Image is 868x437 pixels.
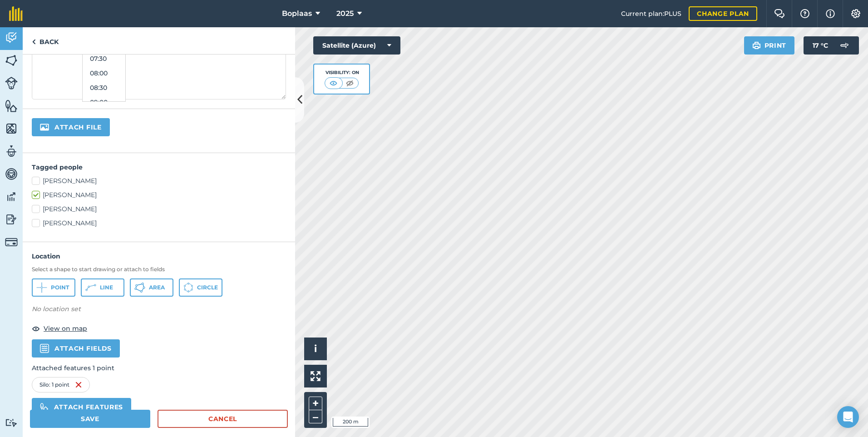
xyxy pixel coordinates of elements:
img: svg+xml;base64,PHN2ZyB4bWxucz0iaHR0cDovL3d3dy53My5vcmcvMjAwMC9zdmciIHdpZHRoPSI1NiIgaGVpZ2h0PSI2MC... [5,54,18,67]
img: svg+xml;base64,PD94bWwgdmVyc2lvbj0iMS4wIiBlbmNvZGluZz0idXRmLTgiPz4KPCEtLSBHZW5lcmF0b3I6IEFkb2JlIE... [5,190,18,204]
img: svg%3e [40,402,49,412]
img: svg+xml;base64,PD94bWwgdmVyc2lvbj0iMS4wIiBlbmNvZGluZz0idXRmLTgiPz4KPCEtLSBHZW5lcmF0b3I6IEFkb2JlIE... [5,418,18,427]
button: – [309,410,322,423]
a: Change plan [689,6,757,21]
button: Attach features [32,398,131,416]
img: A question mark icon [799,9,810,18]
h4: Location [32,251,286,261]
button: i [304,338,327,360]
img: svg+xml;base64,PHN2ZyB4bWxucz0iaHR0cDovL3d3dy53My5vcmcvMjAwMC9zdmciIHdpZHRoPSIxNiIgaGVpZ2h0PSIyNC... [75,379,82,390]
span: Line [100,284,113,291]
span: i [314,343,317,354]
button: Satellite (Azure) [313,36,400,55]
button: 08:30 [83,80,125,95]
img: svg+xml;base64,PHN2ZyB4bWxucz0iaHR0cDovL3d3dy53My5vcmcvMjAwMC9zdmciIHdpZHRoPSI1MCIgaGVpZ2h0PSI0MC... [344,79,355,88]
span: Boplaas [282,8,312,19]
button: Point [32,278,75,297]
img: svg+xml;base64,PD94bWwgdmVyc2lvbj0iMS4wIiBlbmNvZGluZz0idXRmLTgiPz4KPCEtLSBHZW5lcmF0b3I6IEFkb2JlIE... [835,36,853,55]
p: Attached features 1 point [32,363,286,373]
button: Line [81,278,124,297]
img: svg+xml;base64,PD94bWwgdmVyc2lvbj0iMS4wIiBlbmNvZGluZz0idXRmLTgiPz4KPCEtLSBHZW5lcmF0b3I6IEFkb2JlIE... [5,31,18,45]
div: 1 point [32,377,90,392]
a: Cancel [158,410,288,428]
span: Circle [197,284,218,291]
button: View on map [32,323,87,334]
span: Area [149,284,165,291]
button: 09:00 [83,95,125,109]
h4: Tagged people [32,162,286,172]
img: svg+xml;base64,PD94bWwgdmVyc2lvbj0iMS4wIiBlbmNvZGluZz0idXRmLTgiPz4KPCEtLSBHZW5lcmF0b3I6IEFkb2JlIE... [5,144,18,158]
img: Four arrows, one pointing top left, one top right, one bottom right and the last bottom left [311,371,321,381]
button: + [309,397,322,410]
em: No location set [32,305,81,313]
span: 2025 [336,8,354,19]
img: svg+xml;base64,PHN2ZyB4bWxucz0iaHR0cDovL3d3dy53My5vcmcvMjAwMC9zdmciIHdpZHRoPSI5IiBoZWlnaHQ9IjI0Ii... [32,36,36,47]
span: 17 ° C [813,36,828,55]
span: Current plan : PLUS [621,9,681,19]
img: svg+xml;base64,PHN2ZyB4bWxucz0iaHR0cDovL3d3dy53My5vcmcvMjAwMC9zdmciIHdpZHRoPSIxOSIgaGVpZ2h0PSIyNC... [752,40,761,51]
img: svg+xml;base64,PD94bWwgdmVyc2lvbj0iMS4wIiBlbmNvZGluZz0idXRmLTgiPz4KPCEtLSBHZW5lcmF0b3I6IEFkb2JlIE... [5,167,18,181]
img: svg+xml;base64,PHN2ZyB4bWxucz0iaHR0cDovL3d3dy53My5vcmcvMjAwMC9zdmciIHdpZHRoPSI1NiIgaGVpZ2h0PSI2MC... [5,99,18,113]
label: [PERSON_NAME] [32,190,286,200]
button: Attach fields [32,339,120,358]
div: Visibility: On [325,69,359,76]
button: Save [30,410,150,428]
img: svg+xml;base64,PHN2ZyB4bWxucz0iaHR0cDovL3d3dy53My5vcmcvMjAwMC9zdmciIHdpZHRoPSIxOCIgaGVpZ2h0PSIyNC... [32,323,40,334]
img: svg+xml,%3c [40,344,49,353]
img: svg+xml;base64,PD94bWwgdmVyc2lvbj0iMS4wIiBlbmNvZGluZz0idXRmLTgiPz4KPCEtLSBHZW5lcmF0b3I6IEFkb2JlIE... [5,236,18,248]
label: [PERSON_NAME] [32,176,286,186]
img: svg+xml;base64,PD94bWwgdmVyc2lvbj0iMS4wIiBlbmNvZGluZz0idXRmLTgiPz4KPCEtLSBHZW5lcmF0b3I6IEFkb2JlIE... [5,213,18,226]
label: [PERSON_NAME] [32,218,286,228]
img: svg+xml;base64,PHN2ZyB4bWxucz0iaHR0cDovL3d3dy53My5vcmcvMjAwMC9zdmciIHdpZHRoPSIxNyIgaGVpZ2h0PSIxNy... [826,8,835,19]
img: Two speech bubbles overlapping with the left bubble in the forefront [774,9,785,18]
img: svg+xml;base64,PD94bWwgdmVyc2lvbj0iMS4wIiBlbmNvZGluZz0idXRmLTgiPz4KPCEtLSBHZW5lcmF0b3I6IEFkb2JlIE... [5,77,18,89]
a: Back [23,27,68,54]
button: 17 °C [804,36,859,55]
img: svg+xml;base64,PHN2ZyB4bWxucz0iaHR0cDovL3d3dy53My5vcmcvMjAwMC9zdmciIHdpZHRoPSI1MCIgaGVpZ2h0PSI0MC... [328,79,339,88]
span: Silo : [39,381,50,388]
button: 07:30 [83,51,125,66]
button: Print [744,36,795,55]
span: Point [51,284,69,291]
label: [PERSON_NAME] [32,204,286,214]
button: Circle [179,278,222,297]
button: Area [130,278,173,297]
img: svg+xml;base64,PHN2ZyB4bWxucz0iaHR0cDovL3d3dy53My5vcmcvMjAwMC9zdmciIHdpZHRoPSI1NiIgaGVpZ2h0PSI2MC... [5,122,18,135]
img: A cog icon [850,9,861,18]
span: View on map [44,323,87,333]
h3: Select a shape to start drawing or attach to fields [32,266,286,273]
div: Open Intercom Messenger [837,406,859,428]
img: fieldmargin Logo [9,6,23,21]
button: 08:00 [83,66,125,80]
